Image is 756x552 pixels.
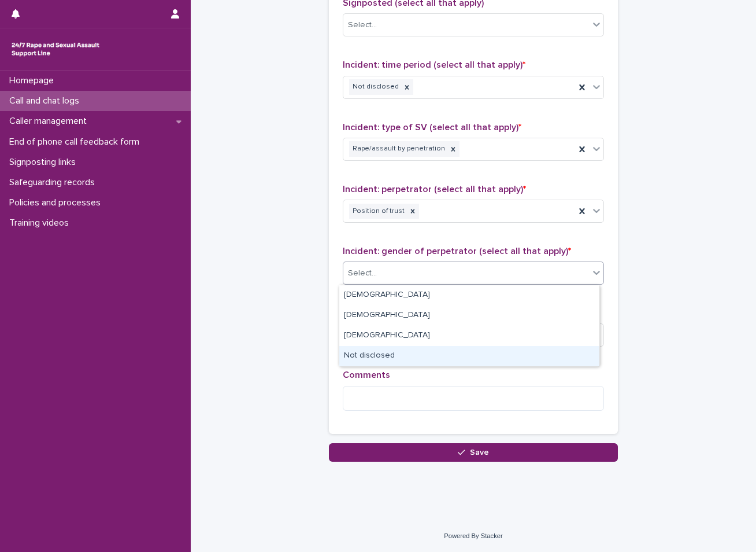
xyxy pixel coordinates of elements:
button: Save [329,443,618,462]
p: End of phone call feedback form [5,137,149,148]
p: Call and chat logs [5,95,88,106]
div: Female [339,306,599,326]
div: Male [339,285,599,306]
div: Rape/assault by penetration [349,141,447,157]
p: Caller management [5,116,96,127]
span: Save [470,448,489,457]
img: rhQMoQhaT3yELyF149Cw [9,38,102,61]
span: Incident: gender of perpetrator (select all that apply) [343,246,571,256]
div: Select... [348,267,377,279]
div: Not disclosed [349,79,401,95]
span: Incident: type of SV (select all that apply) [343,123,521,132]
div: Non-binary [339,326,599,346]
p: Homepage [5,75,63,86]
a: Powered By Stacker [444,532,502,539]
p: Safeguarding records [5,177,104,188]
div: Not disclosed [339,346,599,366]
span: Incident: time period (select all that apply) [343,60,525,69]
div: Select... [348,19,377,31]
span: Incident: perpetrator (select all that apply) [343,185,526,194]
p: Signposting links [5,157,85,168]
span: Comments [343,370,390,380]
p: Policies and processes [5,197,110,208]
p: Training videos [5,218,78,229]
div: Position of trust [349,204,406,219]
